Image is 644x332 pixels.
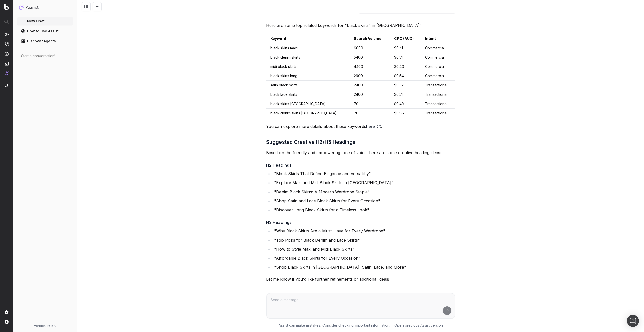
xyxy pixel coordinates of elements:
[627,315,639,327] div: Open Intercom Messenger
[350,109,390,118] td: 70
[350,53,390,62] td: 5400
[266,22,455,29] p: Here are some top related keywords for "black skirts" in [GEOGRAPHIC_DATA]:
[390,71,421,81] td: $0.54
[350,90,390,99] td: 2400
[390,62,421,71] td: $0.40
[273,188,455,195] li: "Denim Black Skirts: A Modern Wardrobe Staple"
[21,53,69,58] div: Start a conversation!
[390,81,421,90] td: $0.37
[279,323,390,328] p: Assist can make mistakes. Consider checking important information.
[390,99,421,109] td: $0.48
[390,53,421,62] td: $0.51
[266,34,350,43] td: Keyword
[266,138,455,146] h3: Suggested Creative H2/H3 Headings
[266,109,350,118] td: black denim skirts [GEOGRAPHIC_DATA]
[350,62,390,71] td: 4400
[350,71,390,81] td: 2900
[19,4,71,11] button: Assist
[350,43,390,53] td: 6600
[266,43,350,53] td: black skirts maxi
[390,90,421,99] td: $0.51
[350,34,390,43] td: Search Volume
[421,62,455,71] td: Commercial
[266,99,350,109] td: black skirts [GEOGRAPHIC_DATA]
[273,246,455,253] li: "How to Style Maxi and Midi Black Skirts"
[5,42,9,46] img: Intelligence
[5,310,9,314] img: Setting
[19,5,24,10] img: Assist
[17,37,73,45] a: Discover Agents
[5,71,9,75] img: Assist
[266,276,455,283] p: Let me know if you'd like further refinements or additional ideas!
[366,123,381,130] a: here
[266,71,350,81] td: black skirts long
[17,17,73,25] button: New Chat
[421,81,455,90] td: Transactional
[266,62,350,71] td: midi black skirts
[19,324,71,328] div: version: 1.615.0
[4,4,9,10] img: Botify logo
[273,255,455,262] li: "Affordable Black Skirts for Every Occasion"
[17,27,73,35] a: How to use Assist
[5,52,9,56] img: Activation
[421,71,455,81] td: Commercial
[266,53,350,62] td: black denim skirts
[273,179,455,186] li: "Explore Maxi and Midi Black Skirts in [GEOGRAPHIC_DATA]"
[394,323,443,328] a: Open previous Assist version
[350,81,390,90] td: 2400
[266,81,350,90] td: satin black skirts
[350,99,390,109] td: 70
[273,236,455,244] li: "Top Picks for Black Denim and Lace Skirts"
[273,206,455,213] li: "Discover Long Black Skirts for a Timeless Look"
[421,109,455,118] td: Transactional
[5,62,9,66] img: Studio
[266,90,350,99] td: black lace skirts
[266,162,455,168] h4: H2 Headings
[273,227,455,234] li: "Why Black Skirts Are a Must-Have for Every Wardrobe"
[421,43,455,53] td: Commercial
[5,320,9,324] img: My account
[421,99,455,109] td: Transactional
[273,170,455,177] li: "Black Skirts That Define Elegance and Versatility"
[421,90,455,99] td: Transactional
[273,197,455,204] li: "Shop Satin and Lace Black Skirts for Every Occasion"
[266,219,455,225] h4: H3 Headings
[266,123,455,130] p: You can explore more details about these keywords .
[421,34,455,43] td: Intent
[5,32,9,36] img: Analytics
[26,4,39,11] h1: Assist
[5,84,8,88] img: Switch project
[273,264,455,271] li: "Shop Black Skirts in [GEOGRAPHIC_DATA]: Satin, Lace, and More"
[390,34,421,43] td: CPC (AUD)
[390,109,421,118] td: $0.56
[390,43,421,53] td: $0.41
[266,149,455,156] p: Based on the friendly and empowering tone of voice, here are some creative heading ideas:
[421,53,455,62] td: Commercial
